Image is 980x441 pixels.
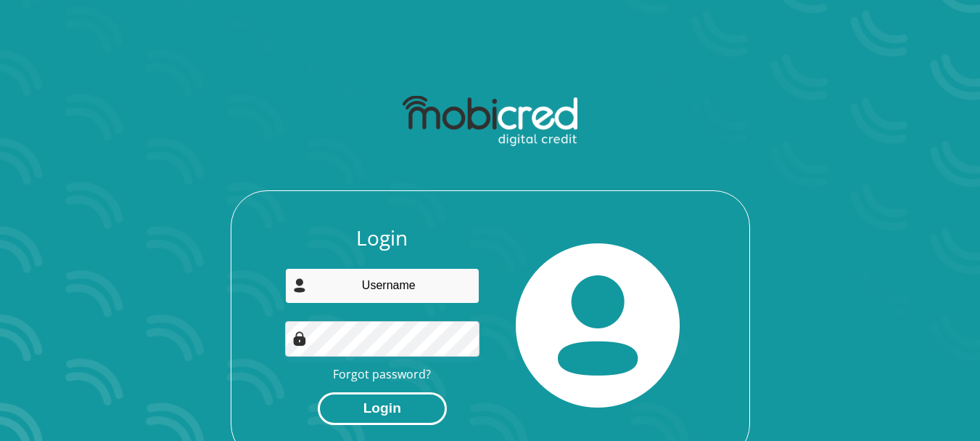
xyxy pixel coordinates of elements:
[292,331,307,346] img: Image
[403,96,577,147] img: mobicred logo
[333,366,431,382] a: Forgot password?
[318,392,447,425] button: Login
[292,278,307,293] img: user-icon image
[285,268,479,304] input: Username
[285,226,479,251] h3: Login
